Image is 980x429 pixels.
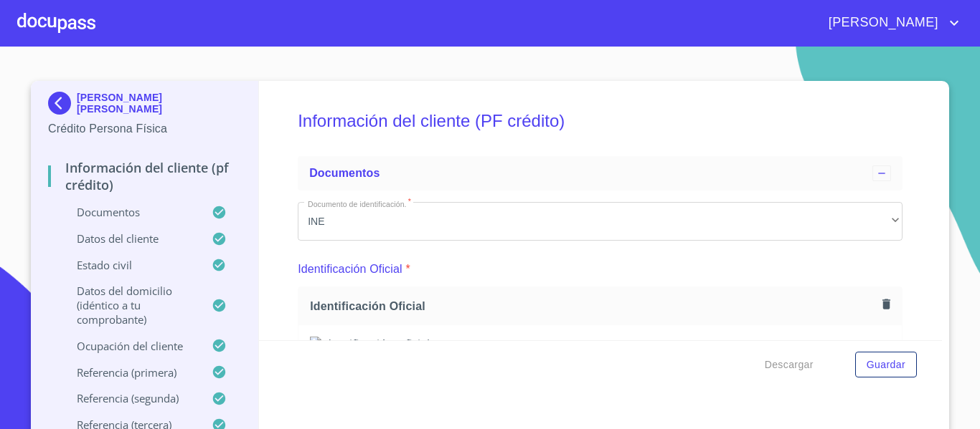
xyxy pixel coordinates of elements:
div: INE [298,202,903,241]
p: Ocupación del Cliente [48,339,212,353]
p: Documentos [48,205,212,219]
p: Referencia (segunda) [48,391,212,405]
div: [PERSON_NAME] [PERSON_NAME] [48,92,241,120]
p: Datos del domicilio (idéntico a tu comprobante) [48,284,212,327]
h5: Información del cliente (PF crédito) [298,92,903,150]
span: [PERSON_NAME] [818,11,946,34]
span: Descargar [765,356,814,374]
span: Documentos [309,167,380,179]
button: Guardar [855,352,917,378]
div: Documentos [298,156,903,191]
p: Crédito Persona Física [48,120,241,138]
button: account of current user [818,11,963,34]
span: Identificación Oficial [310,299,877,314]
button: Descargar [759,352,819,378]
p: [PERSON_NAME] [PERSON_NAME] [77,92,241,115]
p: Información del cliente (PF crédito) [48,159,241,193]
p: Referencia (primera) [48,365,212,380]
p: Identificación Oficial [298,261,402,278]
img: Identificación Oficial [310,337,890,352]
img: Docupass spot blue [48,92,77,115]
p: Estado Civil [48,258,212,272]
p: Datos del cliente [48,231,212,246]
span: Guardar [867,356,905,374]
